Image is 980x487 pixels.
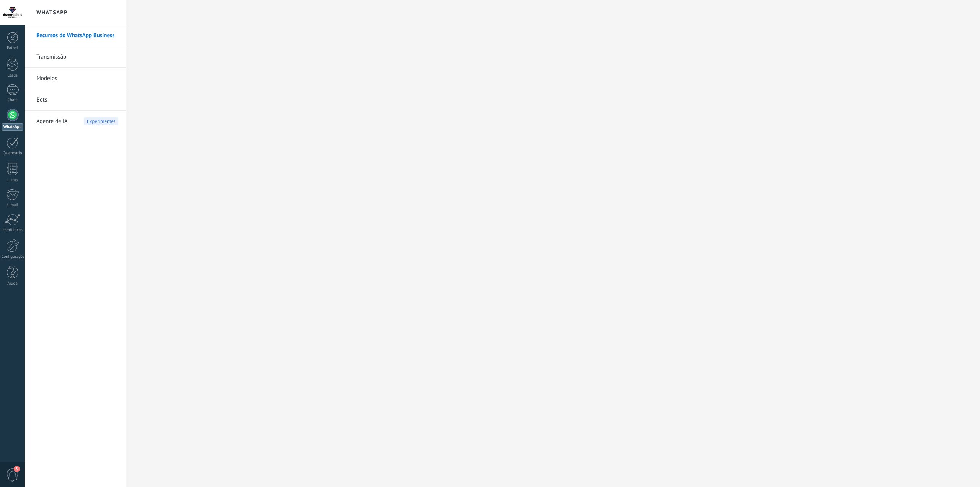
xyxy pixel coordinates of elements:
[2,178,24,183] div: Listas
[2,151,24,156] div: Calendário
[2,254,24,259] div: Configurações
[2,73,24,78] div: Leads
[2,228,24,233] div: Estatísticas
[2,281,24,286] div: Ajuda
[2,123,23,131] div: WhatsApp
[2,203,24,208] div: E-mail
[14,466,20,472] span: 3
[2,46,24,51] div: Painel
[2,98,24,103] div: Chats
